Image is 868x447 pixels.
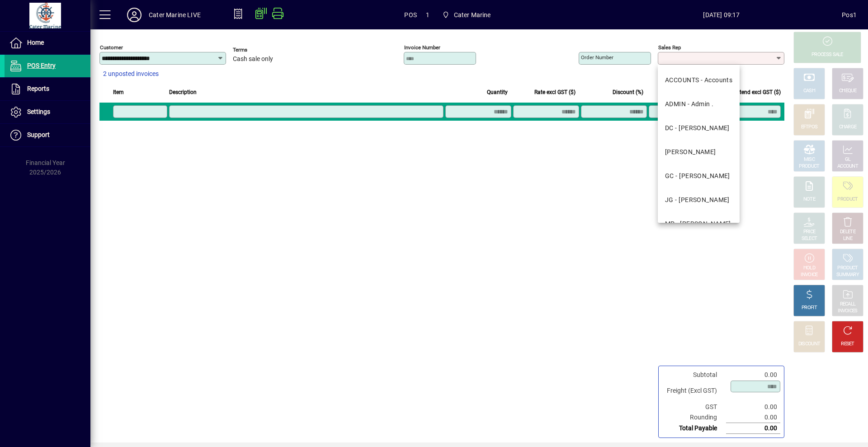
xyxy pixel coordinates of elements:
div: RECALL [840,301,856,308]
div: PRODUCT [837,196,858,203]
div: GC - [PERSON_NAME] [665,171,730,181]
div: ADMIN - Admin . [665,99,714,109]
div: EFTPOS [801,124,818,131]
mat-label: Invoice number [404,44,440,51]
span: Quantity [487,87,508,97]
td: Total Payable [662,423,726,434]
mat-label: Customer [100,44,123,51]
div: INVOICE [801,272,817,278]
button: Profile [120,7,149,23]
span: Cash sale only [233,56,273,63]
div: PROFIT [802,305,817,311]
div: NOTE [803,196,815,203]
mat-label: Sales rep [658,44,681,51]
div: [PERSON_NAME] [665,147,716,157]
div: MP - [PERSON_NAME] [665,219,731,229]
span: Rate excl GST ($) [534,87,576,97]
div: GL [845,156,851,163]
div: HOLD [803,265,815,272]
div: CASH [803,88,815,94]
span: POS Entry [27,62,56,69]
span: Settings [27,108,50,115]
td: Rounding [662,412,726,423]
div: SELECT [802,235,817,242]
div: ACCOUNTS - Accounts [665,75,732,85]
span: 2 unposted invoices [103,69,159,79]
span: Discount (%) [613,87,643,97]
a: Reports [5,78,90,100]
div: PRODUCT [799,163,819,170]
mat-option: ACCOUNTS - Accounts [658,68,740,92]
span: Cater Marine [439,7,495,23]
span: Cater Marine [454,8,491,22]
div: CHEQUE [839,88,856,94]
span: Terms [233,47,287,53]
a: Settings [5,101,90,123]
mat-option: DC - Dan Cleaver [658,116,740,140]
span: Support [27,131,50,138]
td: 0.00 [726,402,780,412]
mat-option: MP - Margaret Pierce [658,212,740,236]
td: 0.00 [726,370,780,380]
span: Item [113,87,124,97]
span: 1 [426,8,429,22]
div: DC - [PERSON_NAME] [665,123,730,133]
td: GST [662,402,726,412]
div: MISC [804,156,815,163]
div: CHARGE [839,124,857,131]
div: Cater Marine LIVE [149,8,201,22]
button: 2 unposted invoices [99,66,162,82]
div: RESET [841,341,854,348]
div: ACCOUNT [837,163,858,170]
td: 0.00 [726,412,780,423]
div: DELETE [840,229,855,235]
span: Home [27,39,44,46]
div: DISCOUNT [798,341,820,348]
a: Home [5,32,90,54]
td: Freight (Excl GST) [662,380,726,402]
div: PROCESS SALE [811,52,843,58]
mat-option: GC - Gerard Cantin [658,164,740,188]
span: POS [404,8,417,22]
div: PRICE [803,229,816,235]
span: Reports [27,85,49,92]
mat-label: Order number [581,54,613,61]
span: Description [169,87,197,97]
td: Subtotal [662,370,726,380]
div: JG - [PERSON_NAME] [665,195,730,205]
div: PRODUCT [837,265,858,272]
div: SUMMARY [836,272,859,278]
mat-option: DEB - Debbie McQuarters [658,140,740,164]
mat-option: JG - John Giles [658,188,740,212]
a: Support [5,124,90,146]
span: Extend excl GST ($) [734,87,781,97]
mat-option: ADMIN - Admin . [658,92,740,116]
div: LINE [843,235,852,242]
td: 0.00 [726,423,780,434]
span: [DATE] 09:17 [601,8,842,22]
div: Pos1 [842,8,857,22]
div: INVOICES [838,308,857,315]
